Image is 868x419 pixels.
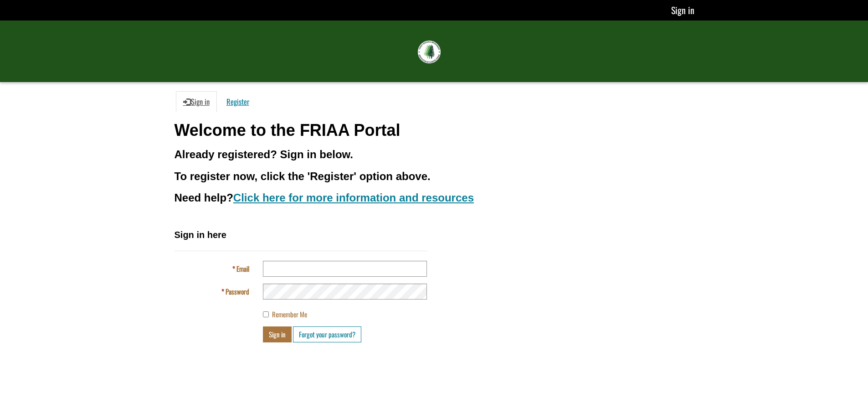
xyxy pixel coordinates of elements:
a: Register [219,91,257,112]
span: Email [236,264,249,274]
span: Remember Me [272,309,307,319]
a: Forgot your password? [293,326,361,342]
h3: Already registered? Sign in below. [175,149,694,160]
input: Remember Me [263,311,269,317]
span: Sign in here [175,230,226,240]
button: Sign in [263,326,292,342]
img: FRIAA Submissions Portal [418,41,441,63]
a: Click here for more information and resources [233,191,474,204]
span: Password [226,286,249,296]
a: Sign in [176,91,217,112]
a: Sign in [671,3,694,17]
h3: To register now, click the 'Register' option above. [175,171,694,182]
h1: Welcome to the FRIAA Portal [175,121,694,140]
h3: Need help? [175,192,694,204]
